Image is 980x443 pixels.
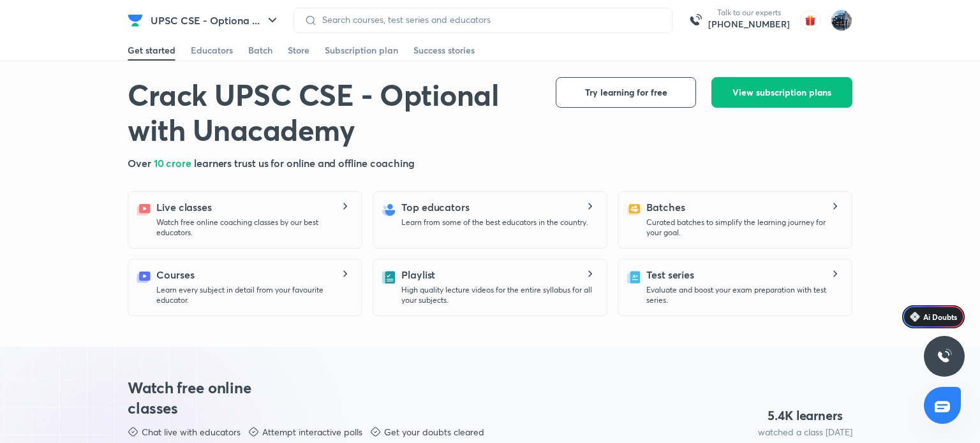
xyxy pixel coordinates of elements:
[248,44,272,57] div: Batch
[288,40,309,61] a: Store
[143,8,288,33] button: UPSC CSE - Optiona ...
[683,8,708,33] img: call-us
[191,40,233,61] a: Educators
[401,285,597,305] p: High quality lecture videos for the entire syllabus for all your subjects.
[325,44,398,57] div: Subscription plan
[128,156,154,170] span: Over
[585,86,667,99] span: Try learning for free
[288,44,309,57] div: Store
[317,15,662,25] input: Search courses, test series and educators
[142,426,241,439] p: Chat live with educators
[384,426,484,439] p: Get your doubts cleared
[646,217,842,238] p: Curated batches to simplify the learning journey for your goal.
[128,377,276,418] h3: Watch free online classes
[800,10,820,31] img: avatar
[401,217,588,228] p: Learn from some of the best educators in the country.
[248,40,272,61] a: Batch
[128,40,175,61] a: Get started
[711,77,852,108] button: View subscription plans
[413,44,475,57] div: Success stories
[401,267,435,282] h5: Playlist
[768,407,843,424] h4: 5.4 K learners
[156,285,352,305] p: Learn every subject in detail from your favourite educator.
[910,312,920,322] img: Icon
[646,200,685,215] h5: Batches
[128,44,175,57] div: Get started
[401,200,470,215] h5: Top educators
[937,349,952,364] img: ttu
[194,156,415,170] span: learners trust us for online and offline coaching
[831,10,852,31] img: I A S babu
[923,312,957,322] span: Ai Doubts
[646,267,694,282] h5: Test series
[902,305,965,328] a: Ai Doubts
[413,40,475,61] a: Success stories
[154,156,194,170] span: 10 crore
[758,426,852,439] p: watched a class [DATE]
[262,426,362,439] p: Attempt interactive polls
[156,217,352,238] p: Watch free online coaching classes by our best educators.
[156,200,212,215] h5: Live classes
[732,86,831,99] span: View subscription plans
[128,77,535,148] h1: Crack UPSC CSE - Optional with Unacademy
[556,77,696,108] button: Try learning for free
[325,40,398,61] a: Subscription plan
[646,285,842,305] p: Evaluate and boost your exam preparation with test series.
[191,44,233,57] div: Educators
[128,13,143,28] img: Company Logo
[156,267,194,282] h5: Courses
[708,18,790,31] a: [PHONE_NUMBER]
[708,8,790,18] p: Talk to our experts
